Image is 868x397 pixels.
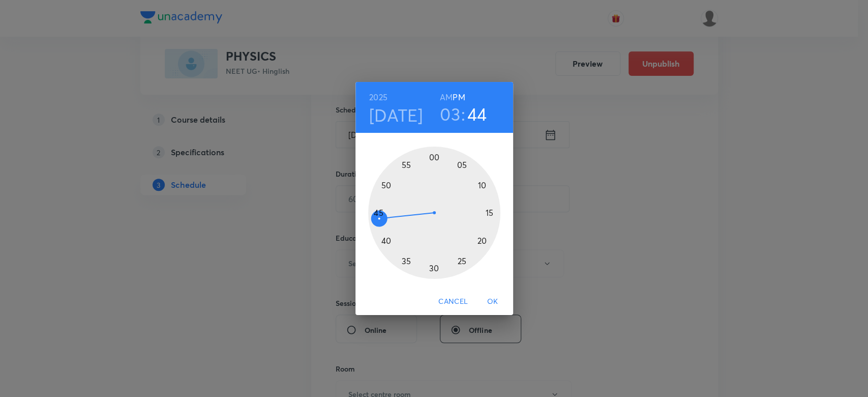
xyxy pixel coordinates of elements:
button: Cancel [434,292,472,311]
span: Cancel [438,295,468,308]
button: 44 [467,103,487,125]
button: 03 [440,103,460,125]
button: 2025 [369,90,387,104]
span: OK [481,295,505,308]
h3: : [461,103,465,125]
button: PM [453,90,465,104]
button: [DATE] [369,104,423,126]
button: OK [476,292,509,311]
button: AM [440,90,453,104]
